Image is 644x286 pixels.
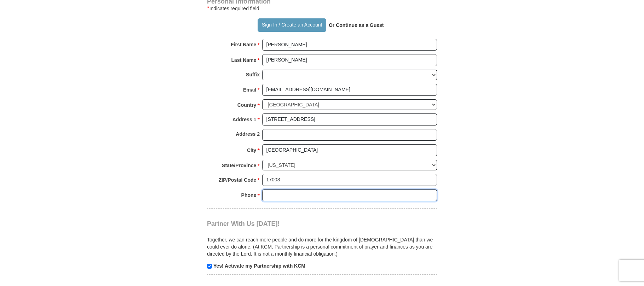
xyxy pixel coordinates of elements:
strong: Or Continue as a Guest [329,22,384,28]
strong: First Name [231,40,256,49]
strong: Address 1 [232,115,257,124]
strong: Suffix [246,70,260,80]
strong: Country [237,100,257,110]
strong: Last Name [231,55,257,65]
strong: Phone [241,190,257,200]
strong: City [247,145,256,155]
strong: Email [243,85,256,95]
strong: Address 2 [236,129,260,139]
p: Together, we can reach more people and do more for the kingdom of [DEMOGRAPHIC_DATA] than we coul... [207,236,437,257]
strong: ZIP/Postal Code [219,175,257,185]
strong: Yes! Activate my Partnership with KCM [213,263,305,269]
div: Indicates required field [207,4,437,13]
button: Sign In / Create an Account [258,18,326,32]
strong: State/Province [222,160,256,170]
span: Partner With Us [DATE]! [207,220,280,227]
